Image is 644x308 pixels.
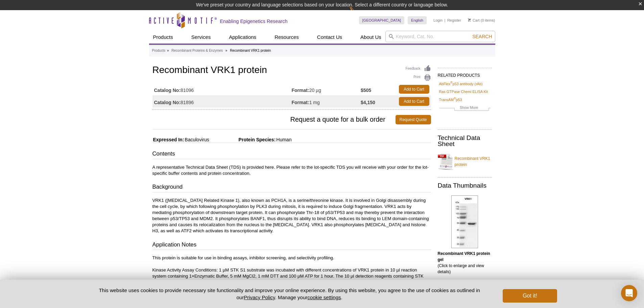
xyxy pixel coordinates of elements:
[438,151,492,172] a: Recombinant VRK1 protein
[468,18,471,22] img: Your Cart
[154,99,181,105] strong: Catalog No:
[406,74,431,81] a: Print
[152,183,431,192] h3: Background
[152,65,431,76] h1: Recombinant VRK1 protein
[359,16,405,24] a: [GEOGRAPHIC_DATA]
[244,294,275,300] a: Privacy Policy
[408,16,427,24] a: English
[152,241,431,250] h3: Application Notes
[451,195,478,248] img: Recombinant VRK1 protein gel
[220,18,288,24] h2: Enabling Epigenetics Research
[171,48,223,54] a: Recombinant Proteins & Enzymes
[438,251,490,262] b: Recombinant VRK1 protein gel
[292,99,309,105] strong: Format:
[149,31,177,44] a: Products
[406,65,431,72] a: Feedback
[154,87,181,93] strong: Catalog No:
[439,81,483,87] a: AbFlex®p53 antibody (rAb)
[439,104,491,112] a: Show More
[187,31,215,44] a: Services
[454,97,456,100] sup: ®
[152,115,396,124] span: Request a quote for a bulk order
[468,16,495,24] li: (0 items)
[472,34,492,39] span: Search
[450,81,453,84] sup: ®
[470,33,494,40] button: Search
[621,285,637,301] div: Open Intercom Messenger
[447,18,461,23] a: Register
[292,83,361,95] td: 20 µg
[349,5,367,21] img: Change Here
[307,294,341,300] button: cookie settings
[399,97,429,106] a: Add to Cart
[385,31,495,42] input: Keyword, Cat. No.
[433,18,443,23] a: Login
[167,49,169,52] li: »
[361,87,371,93] strong: $505
[152,255,431,291] p: This protein is suitable for use in binding assays, inhibitor screening, and selectivity profilin...
[276,137,291,142] span: Human
[503,289,557,303] button: Got it!
[225,31,260,44] a: Applications
[152,48,165,54] a: Products
[292,95,361,108] td: 1 mg
[152,83,292,95] td: 81096
[87,287,492,301] p: This website uses cookies to provide necessary site functionality and improve your online experie...
[152,137,184,142] span: Expressed In:
[439,97,462,103] a: TransAM®p53
[152,164,431,176] p: A representative Technical Data Sheet (TDS) is provided here. Please refer to the lot-specific TD...
[184,137,209,142] span: Baculovirus
[313,31,346,44] a: Contact Us
[438,251,492,275] p: (Click to enlarge and view details)
[399,85,429,94] a: Add to Cart
[361,99,375,105] strong: $4,150
[396,115,431,124] a: Request Quote
[225,49,228,52] li: »
[438,68,492,80] h2: RELATED PRODUCTS
[152,150,431,159] h3: Contents
[292,87,309,93] strong: Format:
[468,18,480,23] a: Cart
[230,49,271,52] li: Recombinant VRK1 protein
[152,197,431,234] p: VRK1 ([MEDICAL_DATA] Related Kinase 1), also known as PCH1A, is a serine/threonine kinase. It is ...
[445,16,446,24] li: |
[438,135,492,147] h2: Technical Data Sheet
[439,89,488,95] a: Ras GTPase Chemi ELISA Kit
[438,183,492,189] h2: Data Thumbnails
[270,31,303,44] a: Resources
[356,31,385,44] a: About Us
[152,95,292,108] td: 81896
[211,137,276,142] span: Protein Species:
